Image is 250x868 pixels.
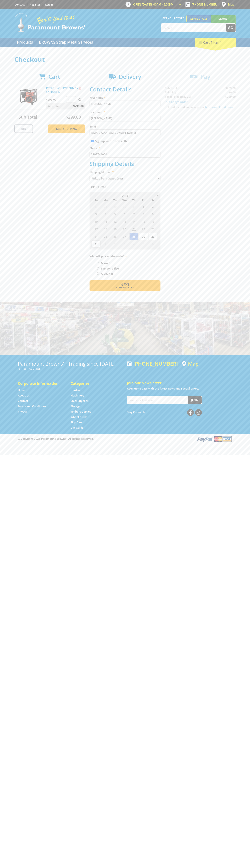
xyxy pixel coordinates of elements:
[101,203,110,210] span: 28
[48,73,60,80] span: Cart
[71,388,83,392] a: Go to the Hardware page
[133,3,174,6] span: OPEN [DATE]
[71,415,87,419] a: Go to the Wheelie Bins page
[90,170,160,174] label: Shipping Method
[148,218,157,225] span: 16
[91,240,101,248] span: 31
[14,56,236,63] h1: Checkout
[127,386,232,391] p: Keep up to date with the latest news and special offers.
[97,286,153,289] span: Confirm order
[18,86,39,107] img: PETROL VOLUME PUMP - 3" (75MM)
[110,233,120,240] span: 26
[100,265,120,271] label: Someone Else
[18,404,46,408] a: Go to the Terms and Conditions page
[120,218,129,225] span: 13
[48,124,85,133] a: Keep Shopping
[71,420,82,424] a: Go to the Skip Bins page
[120,198,129,203] span: We
[97,267,99,270] input: Please select who will pick up the order.
[90,175,160,182] select: Please select a shipping method.
[127,380,232,385] h5: Join our Newsletter
[46,97,65,102] p: $299.00
[129,225,138,233] span: 21
[101,218,110,225] span: 11
[91,210,101,218] span: 3
[110,198,120,203] span: Tu
[90,146,160,150] label: Phone
[120,225,129,233] span: 20
[71,426,83,430] a: Go to the Gift Cards page
[120,240,129,248] span: 3
[71,410,91,413] a: Go to the Timber Supplies page
[120,233,129,240] span: 27
[71,381,116,386] h5: Categories
[100,271,114,277] label: A Courier
[73,103,84,109] span: $299.00
[90,124,160,129] label: Email
[129,210,138,218] span: 7
[129,240,138,248] span: 4
[148,203,157,210] span: 2
[101,225,110,233] span: 18
[91,225,101,233] span: 17
[90,129,160,136] input: Please enter your email address.
[90,86,160,93] h2: Contact Details
[90,254,160,258] label: Who will pick up the order?
[129,218,138,225] span: 14
[129,233,138,240] span: 28
[14,124,33,133] a: Print
[226,24,236,32] button: Go
[90,160,160,167] h2: Shipping Details
[139,198,148,203] span: Fr
[148,225,157,233] span: 23
[90,280,160,291] button: Next Confirm order
[71,404,80,408] a: Go to the Storage page
[90,115,160,121] input: Please enter your last name.
[127,361,178,366] div: [PHONE_NUMBER]
[129,198,138,203] span: Th
[18,410,27,413] a: Go to the Privacy page
[101,233,110,240] span: 25
[197,436,232,442] img: PayPal, Mastercard, Visa accepted
[14,436,236,442] div: ® Copyright 2025 Paramount Browns'. All Rights Reserved.
[91,203,101,210] span: 27
[139,240,148,248] span: 5
[110,225,120,233] span: 19
[71,394,84,397] a: Go to the Machinery page
[186,15,211,22] a: Gepps Cross
[148,233,157,240] span: 30
[101,210,110,218] span: 4
[148,198,157,203] span: Sa
[139,210,148,218] span: 8
[14,38,36,47] a: Go to the Products page
[148,210,157,218] span: 9
[90,101,160,107] input: Please enter your first name.
[18,394,30,397] a: Go to the About Us page
[71,399,88,403] a: Go to the Steel Supplies page
[91,198,101,203] span: Su
[110,203,120,210] span: 29
[66,114,81,120] span: $299.00
[188,396,202,404] button: Join
[18,366,123,371] p: [STREET_ADDRESS]
[45,3,53,6] a: Log in
[120,210,129,218] span: 6
[97,272,99,275] input: Please select who will pick up the order.
[36,38,96,47] a: Go to the BROWNS Scrap Metal Services page
[79,86,81,90] a: Remove from cart
[120,203,129,210] span: 30
[95,139,129,143] label: Sign up for the newsletter
[127,408,202,416] div: Stay Connected
[139,218,148,225] span: 15
[19,114,37,120] span: Sub Total
[161,15,186,21] span: Set your store
[110,210,120,218] span: 5
[151,3,174,6] span: 8:00am - 5:00pm
[101,198,110,203] span: Mo
[18,361,123,366] h3: Paramount Browns' - Trading since [DATE]
[90,185,160,189] label: Pick Up Date
[18,399,28,403] a: Go to the Contact page
[46,103,85,109] p: Item total:
[139,203,148,210] span: 1
[18,381,63,386] h5: Corporate Information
